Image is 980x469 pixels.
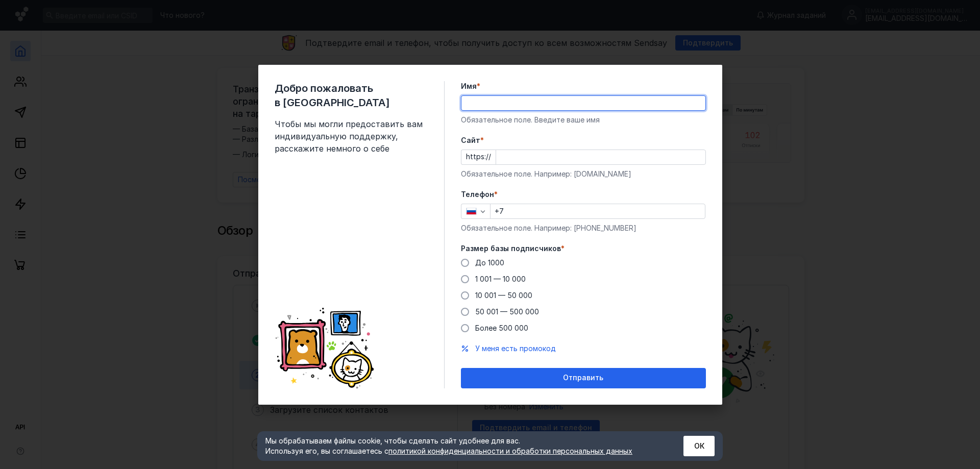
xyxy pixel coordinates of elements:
[461,115,706,125] div: Обязательное поле. Введите ваше имя
[461,243,561,254] span: Размер базы подписчиков
[275,81,428,110] span: Добро пожаловать в [GEOGRAPHIC_DATA]
[475,343,556,354] button: У меня есть промокод
[388,447,632,455] a: политикой конфиденциальности и обработки персональных данных
[265,436,658,456] div: Мы обрабатываем файлы cookie, чтобы сделать сайт удобнее для вас. Используя его, вы соглашаетесь c
[475,291,532,300] span: 10 001 — 50 000
[275,118,428,155] span: Чтобы мы могли предоставить вам индивидуальную поддержку, расскажите немного о себе
[475,307,539,316] span: 50 001 — 500 000
[461,169,706,179] div: Обязательное поле. Например: [DOMAIN_NAME]
[683,436,715,456] button: ОК
[475,275,526,283] span: 1 001 — 10 000
[475,344,556,353] span: У меня есть промокод
[461,135,480,145] span: Cайт
[461,223,706,233] div: Обязательное поле. Например: [PHONE_NUMBER]
[563,374,603,382] span: Отправить
[475,258,504,267] span: До 1000
[461,189,494,200] span: Телефон
[461,368,706,388] button: Отправить
[461,81,477,91] span: Имя
[475,324,528,332] span: Более 500 000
